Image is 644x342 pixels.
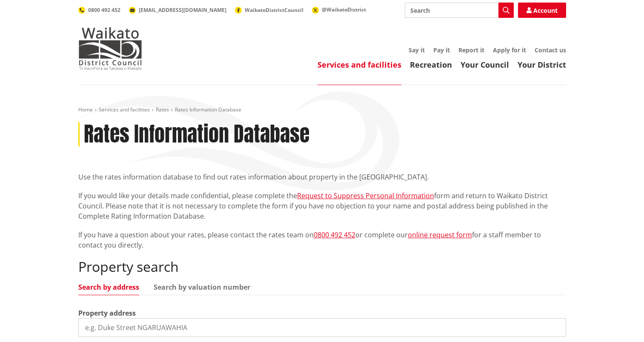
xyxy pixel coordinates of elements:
[408,230,472,239] a: online request form
[78,106,566,114] nav: breadcrumb
[175,106,241,113] span: Rates Information Database
[78,106,93,113] a: Home
[312,6,366,13] a: @WaikatoDistrict
[78,172,566,182] p: Use the rates information database to find out rates information about property in the [GEOGRAPHI...
[245,6,303,14] span: WaikatoDistrictCouncil
[78,259,566,275] h2: Property search
[405,3,514,18] input: Search input
[314,230,355,239] a: 0800 492 452
[78,284,139,291] a: Search by address
[235,6,303,14] a: WaikatoDistrictCouncil
[154,284,250,291] a: Search by valuation number
[129,6,226,14] a: [EMAIL_ADDRESS][DOMAIN_NAME]
[78,318,566,337] input: e.g. Duke Street NGARUAWAHIA
[88,6,120,14] span: 0800 492 452
[78,308,136,318] label: Property address
[297,191,434,200] a: Request to Suppress Personal Information
[518,3,566,18] a: Account
[84,122,309,147] h1: Rates Information Database
[318,60,401,70] a: Services and facilities
[322,6,366,13] span: @WaikatoDistrict
[410,60,452,70] a: Recreation
[78,27,142,70] img: Waikato District Council - Te Kaunihera aa Takiwaa o Waikato
[433,46,450,54] a: Pay it
[458,46,484,54] a: Report it
[139,6,226,14] span: [EMAIL_ADDRESS][DOMAIN_NAME]
[535,46,566,54] a: Contact us
[78,191,566,221] p: If you would like your details made confidential, please complete the form and return to Waikato ...
[518,60,566,70] a: Your District
[99,106,150,113] a: Services and facilities
[493,46,526,54] a: Apply for it
[78,6,120,14] a: 0800 492 452
[78,230,566,250] p: If you have a question about your rates, please contact the rates team on or complete our for a s...
[461,60,509,70] a: Your Council
[409,46,425,54] a: Say it
[156,106,169,113] a: Rates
